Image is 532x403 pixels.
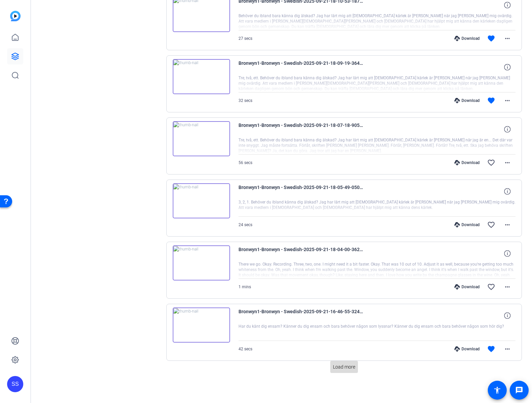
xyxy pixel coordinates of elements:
[330,361,358,373] button: Load more
[503,97,511,105] mat-icon: more_horiz
[487,34,495,43] mat-icon: favorite
[239,222,252,227] span: 24 secs
[487,221,495,229] mat-icon: favorite_border
[239,98,252,103] span: 32 secs
[515,386,523,394] mat-icon: message
[239,121,363,137] span: Bronwyn1-Bronwyn - Swedish-2025-09-21-18-07-18-905-0
[173,121,230,156] img: thumb-nail
[239,245,363,262] span: Bronwyn1-Bronwyn - Swedish-2025-09-21-18-04-00-362-0
[487,345,495,353] mat-icon: favorite
[239,307,363,324] span: Bronwyn1-Bronwyn - Swedish-2025-09-21-16-46-55-324-0
[173,245,230,280] img: thumb-nail
[487,159,495,167] mat-icon: favorite_border
[487,283,495,291] mat-icon: favorite_border
[173,59,230,94] img: thumb-nail
[10,11,21,21] img: blue-gradient.svg
[451,222,483,227] div: Download
[333,364,355,371] span: Load more
[7,376,23,392] div: SS
[451,160,483,165] div: Download
[239,59,363,75] span: Bronwyn1-Bronwyn - Swedish-2025-09-21-18-09-19-364-0
[503,283,511,291] mat-icon: more_horiz
[503,345,511,353] mat-icon: more_horiz
[239,285,251,289] span: 1 mins
[451,346,483,352] div: Download
[451,284,483,290] div: Download
[239,36,252,41] span: 27 secs
[503,34,511,43] mat-icon: more_horiz
[173,183,230,218] img: thumb-nail
[503,221,511,229] mat-icon: more_horiz
[503,159,511,167] mat-icon: more_horiz
[239,183,363,199] span: Bronwyn1-Bronwyn - Swedish-2025-09-21-18-05-49-050-0
[239,160,252,165] span: 56 secs
[487,97,495,105] mat-icon: favorite
[451,98,483,103] div: Download
[239,347,252,351] span: 42 secs
[173,307,230,343] img: thumb-nail
[493,386,501,394] mat-icon: accessibility
[451,36,483,41] div: Download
